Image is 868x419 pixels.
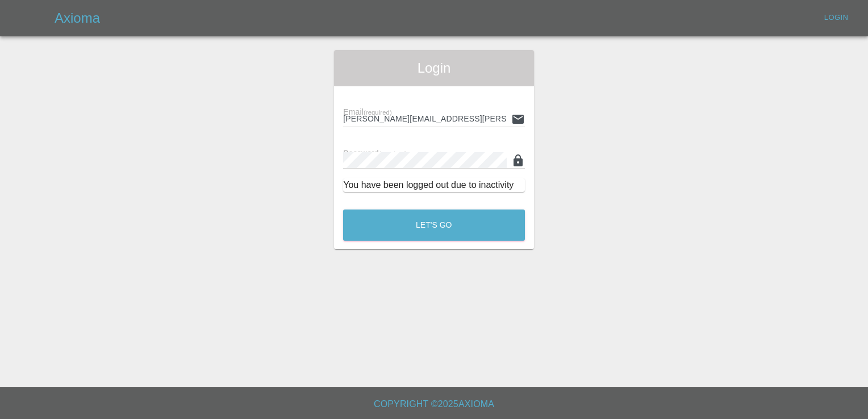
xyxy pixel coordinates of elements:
[55,9,100,27] h5: Axioma
[818,9,854,27] a: Login
[343,59,525,77] span: Login
[343,149,407,158] span: Password
[9,396,859,412] h6: Copyright © 2025 Axioma
[364,109,392,116] small: (required)
[343,107,391,116] span: Email
[379,150,407,157] small: (required)
[343,178,525,192] div: You have been logged out due to inactivity
[343,209,525,241] button: Let's Go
